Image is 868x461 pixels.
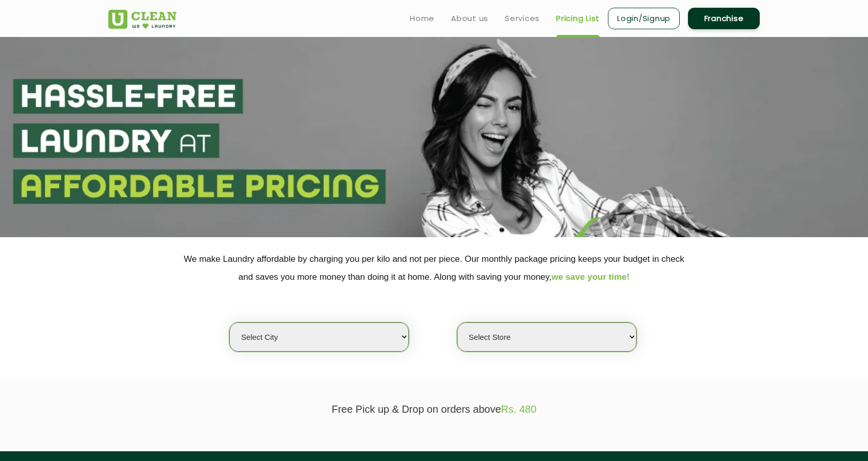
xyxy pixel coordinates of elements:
p: We make Laundry affordable by charging you per kilo and not per piece. Our monthly package pricin... [108,250,760,286]
a: Home [410,12,435,25]
span: we save your time! [551,272,629,282]
a: Pricing List [556,12,600,25]
a: Franchise [688,8,760,29]
a: Login/Signup [608,8,680,29]
a: About us [451,12,488,25]
p: Free Pick up & Drop on orders above [108,404,760,415]
img: UClean Laundry and Dry Cleaning [108,10,176,29]
a: Services [505,12,540,25]
span: Rs. 480 [501,404,537,415]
